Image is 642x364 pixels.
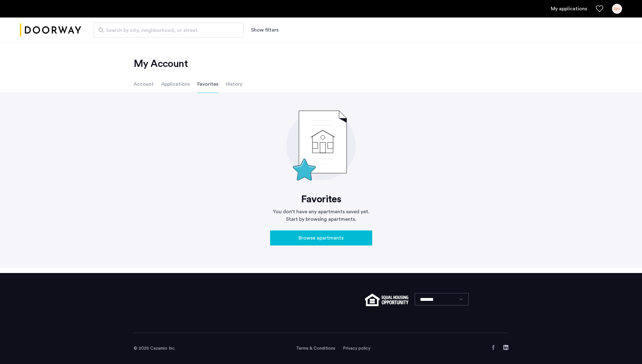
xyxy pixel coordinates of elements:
button: button [270,230,372,245]
img: logo [20,18,81,42]
li: Applications [161,75,190,93]
div: GO [612,4,622,14]
button: Show or hide filters [251,26,279,34]
iframe: chat widget [616,339,636,358]
select: Language select [415,293,469,306]
span: © 2025 Cazamio Inc. [134,346,175,351]
a: Cazamio logo [20,18,81,42]
img: equal-housing.png [365,294,408,306]
a: Privacy policy [343,345,370,351]
h2: Favorites [270,193,372,205]
a: Facebook [491,345,496,350]
a: LinkedIn [503,345,508,350]
h2: My Account [134,58,508,70]
input: Apartment Search [94,23,244,38]
a: My application [551,5,587,13]
a: Favorites [596,5,603,13]
li: History [226,75,242,93]
p: You don’t have any apartments saved yet. Start by browsing apartments. [270,208,372,223]
a: Terms and conditions [296,345,335,351]
li: Account [134,75,154,93]
span: Search by city, neighborhood, or street. [106,27,226,34]
span: Browse apartments [299,234,343,242]
li: Favorites [197,75,218,93]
